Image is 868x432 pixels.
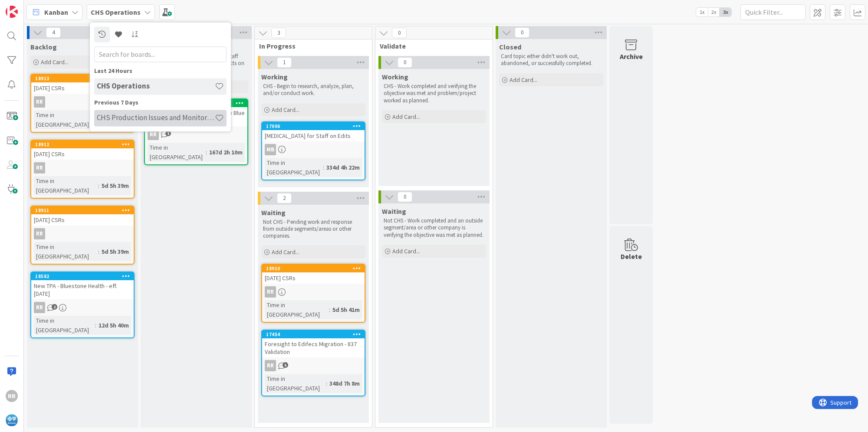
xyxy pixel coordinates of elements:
div: RR [145,129,247,140]
div: New TPA - Bluestone Health - eff. [DATE] [31,280,134,299]
span: Support [18,1,39,12]
span: 1x [696,8,708,16]
span: 5 [283,362,288,368]
a: 17454Foresight to Edifecs Migration - 837 ValidationRRTime in [GEOGRAPHIC_DATA]:348d 7h 8m [261,330,365,396]
div: 5d 5h 41m [330,305,362,314]
div: [DATE] CSRs [31,214,134,226]
div: 18910[DATE] CSRs [262,265,365,284]
h4: CHS Production Issues and Monitoring [97,114,215,122]
span: Add Card... [41,58,69,66]
div: Time in [GEOGRAPHIC_DATA] [34,242,98,261]
span: 0 [398,192,412,202]
div: 17006 [266,123,365,129]
span: Validate [380,42,482,50]
div: [DATE] CSRs [31,148,134,160]
div: RR [148,129,159,140]
span: Working [261,72,288,81]
div: Time in [GEOGRAPHIC_DATA] [148,143,206,162]
div: RR [262,360,365,371]
div: Previous 7 Days [94,98,227,107]
div: 17006[MEDICAL_DATA] for Staff on Edits [262,122,365,141]
img: avatar [6,414,18,426]
div: RR [6,390,18,402]
div: 17454 [266,331,365,337]
span: Add Card... [272,106,299,114]
span: 2 [52,304,57,310]
span: : [329,305,330,314]
div: MB [265,144,276,155]
div: 348d 7h 8m [327,379,362,388]
a: 18582New TPA - Bluestone Health - eff. [DATE]RRTime in [GEOGRAPHIC_DATA]:12d 5h 40m [30,272,135,338]
div: 18913 [31,75,134,82]
a: 18911[DATE] CSRsRRTime in [GEOGRAPHIC_DATA]:5d 5h 39m [30,206,135,265]
span: 1 [165,131,171,136]
span: : [98,247,99,256]
span: Add Card... [510,76,537,84]
div: Last 24 Hours [94,66,227,75]
span: 2x [708,8,720,16]
p: Card topic either didn't work out, abandoned, or successfully completed. [501,53,602,67]
div: RR [31,96,134,108]
div: RR [31,162,134,173]
a: 18912[DATE] CSRsRRTime in [GEOGRAPHIC_DATA]:5d 5h 39m [30,140,135,199]
span: Add Card... [392,113,420,121]
h4: CHS Operations [97,82,215,91]
p: CHS - Work completed and verifying the objective was met and problem/project worked as planned. [384,83,484,104]
span: Working [382,72,408,81]
div: RR [34,228,45,239]
span: : [326,379,327,388]
img: Visit kanbanzone.com [6,6,18,18]
div: Delete [621,251,642,262]
span: 0 [515,27,529,38]
div: 167d 2h 10m [207,147,245,157]
span: 3 [271,28,286,38]
a: 18913[DATE] CSRsRRTime in [GEOGRAPHIC_DATA]:5d 5h 39m [30,74,135,133]
span: 2 [277,193,292,203]
div: MB [262,144,365,155]
div: 18913[DATE] CSRs [31,75,134,94]
span: Add Card... [392,247,420,255]
b: CHS Operations [91,8,141,16]
div: [MEDICAL_DATA] for Staff on Edits [262,130,365,141]
div: 18582 [35,273,134,279]
span: 0 [398,57,412,68]
span: Closed [499,43,521,51]
span: 4 [46,27,61,38]
span: Add Card... [272,248,299,256]
div: RR [31,302,134,313]
div: 18582 [31,272,134,280]
input: Quick Filter... [740,4,806,20]
div: [DATE] CSRs [262,272,365,284]
div: Time in [GEOGRAPHIC_DATA] [265,374,326,393]
div: 17454 [262,331,365,338]
div: Time in [GEOGRAPHIC_DATA] [265,300,329,319]
div: 18912[DATE] CSRs [31,141,134,160]
div: RR [262,286,365,298]
input: Search for boards... [94,46,227,62]
div: RR [265,360,276,371]
div: 18912 [35,141,134,147]
div: 17454Foresight to Edifecs Migration - 837 Validation [262,331,365,357]
div: RR [31,228,134,239]
div: RR [34,96,45,108]
span: : [98,181,99,190]
p: Not CHS - Work completed and an outside segment/area or other company is verifying the objective ... [384,217,484,239]
span: : [323,163,324,172]
div: 18913 [35,75,134,82]
span: : [95,321,96,330]
span: : [206,147,207,157]
div: 18911 [31,206,134,214]
div: 18911 [35,207,134,213]
div: 18910 [262,265,365,272]
a: 18910[DATE] CSRsRRTime in [GEOGRAPHIC_DATA]:5d 5h 41m [261,264,365,323]
div: Time in [GEOGRAPHIC_DATA] [34,316,95,335]
div: 17006 [262,122,365,130]
a: 18306CHS SharePoint Site Migration to Blue KnowledgeRRTime in [GEOGRAPHIC_DATA]:167d 2h 10m [144,98,248,165]
div: RR [34,302,45,313]
div: RR [34,162,45,173]
span: Kanban [44,7,68,17]
span: In Progress [259,42,361,50]
div: [DATE] CSRs [31,82,134,94]
div: Time in [GEOGRAPHIC_DATA] [34,110,98,129]
span: Waiting [261,208,286,217]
